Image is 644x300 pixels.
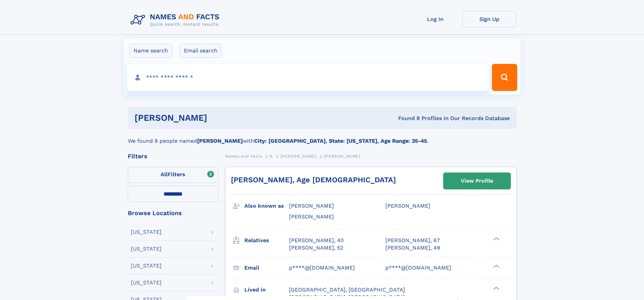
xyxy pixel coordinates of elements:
a: K [270,152,273,160]
a: Sign Up [462,11,517,27]
span: [PERSON_NAME] [289,203,334,209]
b: [PERSON_NAME] [197,138,243,144]
h3: Lived in [244,284,289,296]
span: [PERSON_NAME] [385,203,430,209]
div: [US_STATE] [131,263,162,269]
div: We found 8 people named with . [128,129,517,145]
a: View Profile [444,173,510,189]
label: Filters [128,167,218,183]
a: [PERSON_NAME], 49 [385,244,440,252]
div: [US_STATE] [131,246,162,252]
button: Search Button [492,64,517,91]
div: Found 8 Profiles In Our Records Database [303,115,510,122]
h3: Relatives [244,235,289,246]
b: City: [GEOGRAPHIC_DATA], State: [US_STATE], Age Range: 35-45 [254,138,427,144]
a: Log In [408,11,462,27]
a: [PERSON_NAME], Age [DEMOGRAPHIC_DATA] [231,176,396,184]
span: [PERSON_NAME] [324,154,360,159]
h3: Email [244,262,289,274]
a: [PERSON_NAME] [280,152,316,160]
div: [US_STATE] [131,280,162,285]
a: [PERSON_NAME], 40 [289,237,344,244]
h3: Also known as [244,200,289,212]
span: [GEOGRAPHIC_DATA], [GEOGRAPHIC_DATA] [289,286,405,293]
a: [PERSON_NAME], 52 [289,244,343,252]
div: View Profile [461,173,493,189]
a: Names and Facts [225,152,262,160]
div: ❯ [492,236,500,241]
h1: [PERSON_NAME] [135,114,303,122]
label: Name search [129,44,172,58]
label: Email search [180,44,222,58]
div: ❯ [492,264,500,268]
div: Browse Locations [128,210,218,216]
div: [US_STATE] [131,229,162,235]
span: All [161,171,168,178]
a: [PERSON_NAME], 67 [385,237,440,244]
div: Filters [128,153,218,159]
span: [PERSON_NAME] [289,213,334,220]
img: Logo Names and Facts [128,11,225,29]
span: [PERSON_NAME] [280,154,316,159]
div: ❯ [492,286,500,290]
input: search input [127,64,489,91]
span: K [270,154,273,159]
